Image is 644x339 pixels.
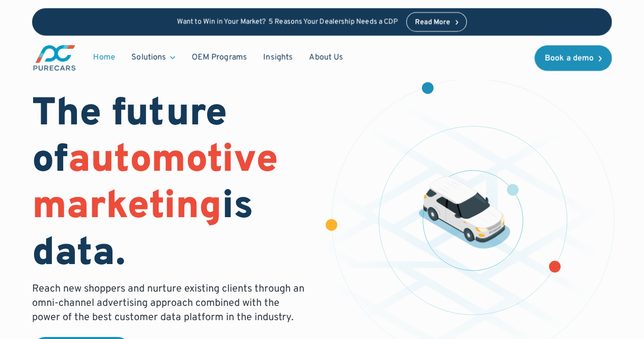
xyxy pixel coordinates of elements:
[32,137,278,232] span: automotive marketing
[85,48,123,67] a: Home
[32,44,77,72] a: main
[123,48,183,67] div: Solutions
[183,48,255,67] a: OEM Programs
[545,55,594,63] div: Book a demo
[415,19,451,26] div: Read More
[32,44,77,72] img: purecars logo
[301,48,351,67] a: About Us
[177,18,398,27] p: Want to Win in Your Market? 5 Reasons Your Dealership Needs a CDP
[32,92,310,278] h1: The future of is data.
[131,52,166,63] div: Solutions
[32,282,310,325] p: Reach new shoppers and nurture existing clients through an omni-channel advertising approach comb...
[406,12,467,32] a: Read More
[255,48,301,67] a: Insights
[419,176,511,249] img: illustration of a vehicle
[535,45,612,71] a: Book a demo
